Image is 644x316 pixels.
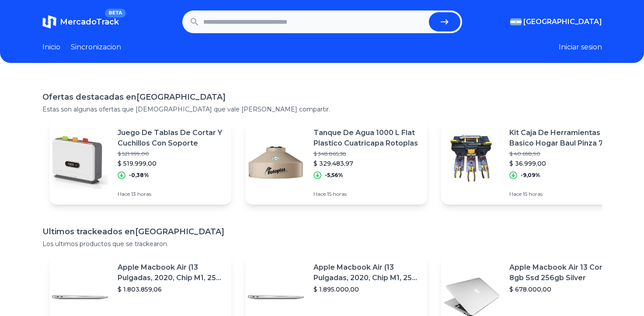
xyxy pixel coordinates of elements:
[559,42,602,52] button: Iniciar sesion
[118,285,224,294] p: $ 1.803.859,06
[313,191,420,198] p: Hace 15 horas
[118,128,224,149] p: Juego De Tablas De Cortar Y Cuchillos Con Soporte
[42,91,602,103] h1: Ofertas destacadas en [GEOGRAPHIC_DATA]
[129,172,149,179] p: -0,38%
[60,17,119,27] span: MercadoTrack
[49,132,111,193] img: Featured image
[510,18,522,25] img: Argentina
[42,240,602,248] p: Los ultimos productos que se trackearon.
[42,42,60,52] a: Inicio
[118,150,224,157] p: $ 521.999,00
[42,226,602,238] h1: Ultimos trackeados en [GEOGRAPHIC_DATA]
[313,150,420,157] p: $ 348.865,38
[71,42,121,52] a: Sincronizacion
[509,262,616,283] p: Apple Macbook Air 13 Core I5 8gb Ssd 256gb Silver
[510,17,602,27] button: [GEOGRAPHIC_DATA]
[441,121,623,205] a: Featured imageKit Caja De Herramientas Basico Hogar Baul Pinza 7 Piezas$ 40.698,90$ 36.999,00-9,0...
[118,191,224,198] p: Hace 13 horas
[49,121,231,205] a: Featured imageJuego De Tablas De Cortar Y Cuchillos Con Soporte$ 521.999,00$ 519.999,00-0,38%Hace...
[42,105,602,114] p: Estas son algunas ofertas que [DEMOGRAPHIC_DATA] que vale [PERSON_NAME] compartir.
[441,132,502,193] img: Featured image
[509,159,616,168] p: $ 36.999,00
[509,285,616,294] p: $ 678.000,00
[325,172,343,179] p: -5,56%
[42,15,119,29] a: MercadoTrackBETA
[313,285,420,294] p: $ 1.895.000,00
[509,150,616,157] p: $ 40.698,90
[42,15,56,29] img: MercadoTrack
[313,262,420,283] p: Apple Macbook Air (13 Pulgadas, 2020, Chip M1, 256 Gb De Ssd, 8 Gb De Ram) - Plata
[313,159,420,168] p: $ 329.483,97
[118,159,224,168] p: $ 519.999,00
[521,172,540,179] p: -9,09%
[245,132,306,193] img: Featured image
[245,121,427,205] a: Featured imageTanque De Agua 1000 L Flat Plastico Cuatricapa Rotoplas$ 348.865,38$ 329.483,97-5,5...
[313,128,420,149] p: Tanque De Agua 1000 L Flat Plastico Cuatricapa Rotoplas
[509,128,616,149] p: Kit Caja De Herramientas Basico Hogar Baul Pinza 7 Piezas
[105,9,125,17] span: BETA
[523,17,602,27] span: [GEOGRAPHIC_DATA]
[118,262,224,283] p: Apple Macbook Air (13 Pulgadas, 2020, Chip M1, 256 Gb De Ssd, 8 Gb De Ram) - Plata
[509,191,616,198] p: Hace 15 horas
